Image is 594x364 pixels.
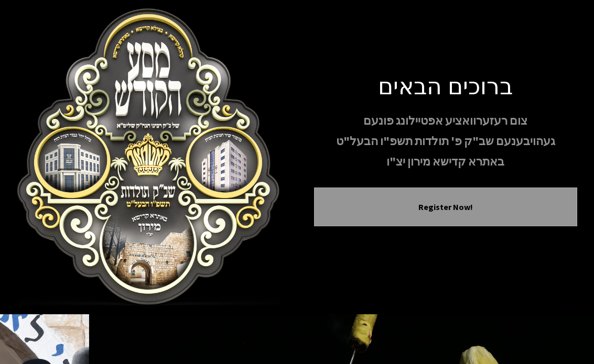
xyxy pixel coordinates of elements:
[327,201,565,213] button: Register Now!
[314,71,578,99] h1: ברוכים הבאים
[314,152,578,171] p: באתרא קדישא מירון יצ"ו
[314,112,578,130] p: צום רעזערוואציע אפטיילונג פונעם
[314,132,578,150] p: געהויבענעם שב"ק פ' תולדות תשפ"ו הבעל"ט
[17,8,280,306] img: Meron Toldos Logo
